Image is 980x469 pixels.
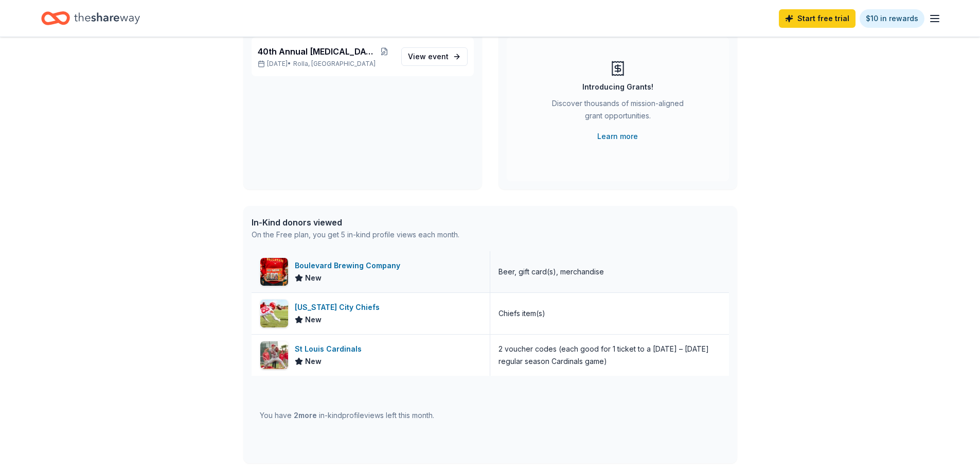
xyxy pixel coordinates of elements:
a: Start free trial [779,9,856,28]
span: event [428,52,449,61]
div: On the Free plan, you get 5 in-kind profile views each month. [252,229,459,241]
div: You have in-kind profile views left this month. [260,409,434,422]
div: [US_STATE] City Chiefs [295,301,384,314]
div: Boulevard Brewing Company [295,259,404,272]
span: View [408,50,449,63]
span: Rolla, [GEOGRAPHIC_DATA] [293,60,376,68]
div: Introducing Grants! [582,81,653,93]
span: New [305,314,322,326]
div: Discover thousands of mission-aligned grant opportunities. [548,97,688,126]
a: Learn more [597,130,638,143]
img: Image for Kansas City Chiefs [260,300,288,327]
span: New [305,272,322,284]
a: View event [401,47,468,66]
img: Image for Boulevard Brewing Company [260,258,288,286]
div: Beer, gift card(s), merchandise [498,266,604,278]
img: Image for St Louis Cardinals [260,341,288,369]
div: Chiefs item(s) [498,307,545,320]
span: 2 more [294,411,317,420]
a: Home [41,6,140,30]
a: $10 in rewards [860,9,924,28]
div: In-Kind donors viewed [252,216,459,229]
span: New [305,355,322,368]
div: 2 voucher codes (each good for 1 ticket to a [DATE] – [DATE] regular season Cardinals game) [498,343,721,368]
span: 40th Annual [MEDICAL_DATA] Gala [258,45,376,58]
p: [DATE] • [258,60,393,68]
div: St Louis Cardinals [295,343,366,355]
